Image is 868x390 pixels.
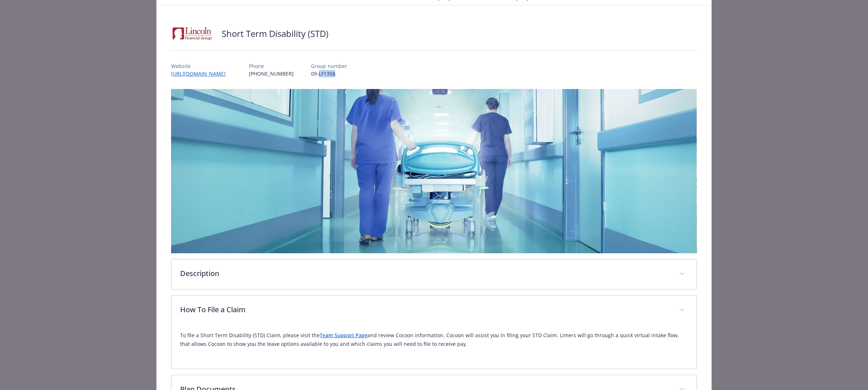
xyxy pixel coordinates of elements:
p: How To File a Claim [180,304,671,315]
h2: Short Term Disability (STD) [222,27,328,40]
p: Description [180,268,671,279]
p: 09-LF1358. [311,70,347,77]
a: [URL][DOMAIN_NAME] [171,70,231,77]
div: How To File a Claim [171,325,697,369]
img: banner [171,89,697,253]
p: To file a Short Term Disability (STD) Claim, please visit the and review Cocoon information. Coco... [180,331,688,348]
a: Team Support Page [320,332,367,339]
p: Website [171,62,231,70]
p: Phone [249,62,294,70]
p: Group number [311,62,347,70]
p: [PHONE_NUMBER] [249,70,294,77]
img: Lincoln Financial Group [171,23,214,44]
div: How To File a Claim [171,296,697,325]
div: Description [171,259,697,289]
